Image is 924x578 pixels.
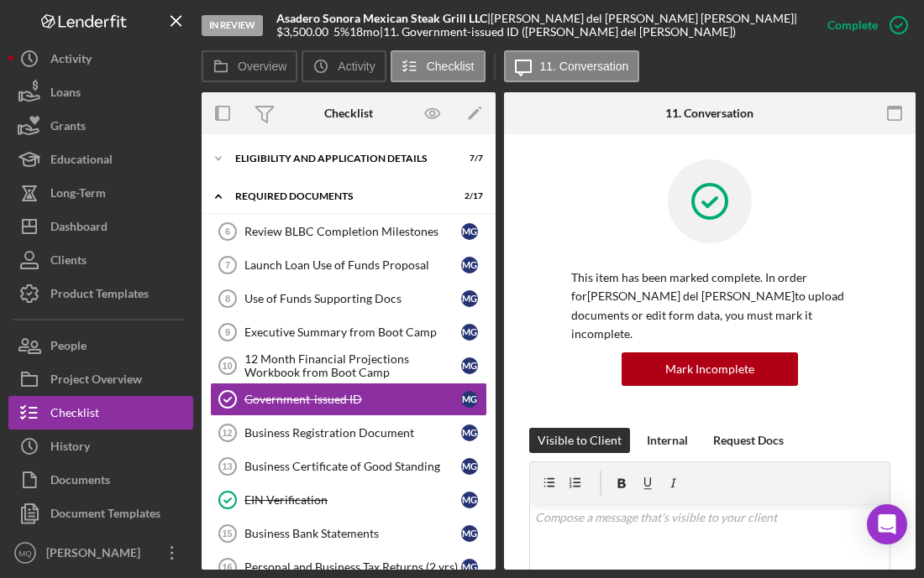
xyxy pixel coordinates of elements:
[8,76,193,109] button: Loans
[222,529,232,539] tspan: 15
[50,329,87,367] div: People
[8,42,193,76] button: Activity
[349,25,380,39] div: 18 mo
[8,277,193,310] button: Product Templates
[638,428,696,453] button: Internal
[222,562,232,572] tspan: 16
[18,549,31,558] text: MQ
[244,325,461,339] div: Executive Summary from Boot Camp
[244,560,461,574] div: Personal and Business Tax Returns (2 yrs)
[705,428,792,453] button: Request Docs
[50,463,110,501] div: Documents
[491,12,797,25] div: [PERSON_NAME] del [PERSON_NAME] [PERSON_NAME] |
[50,109,86,147] div: Grants
[453,191,483,201] div: 2 / 17
[225,227,230,237] tspan: 6
[225,260,230,270] tspan: 7
[210,450,487,483] a: 13Business Certificate of Good StandingMG
[461,391,478,408] div: M G
[867,504,907,544] div: Open Intercom Messenger
[338,60,375,73] label: Activity
[461,559,478,575] div: M G
[222,428,232,438] tspan: 12
[50,277,149,315] div: Product Templates
[210,315,487,349] a: 9Executive Summary from Boot CampMG
[8,536,193,570] button: MQ[PERSON_NAME]
[50,362,142,400] div: Project Overview
[8,143,193,176] button: Educational
[244,352,461,379] div: 12 Month Financial Projections Workbook from Boot Camp
[244,493,461,507] div: EIN Verification
[8,396,193,430] button: Checklist
[324,107,373,120] div: Checklist
[453,154,483,164] div: 7 / 7
[202,15,263,36] div: In Review
[244,393,461,406] div: Government-issued ID
[50,497,160,534] div: Document Templates
[461,424,478,441] div: M G
[461,458,478,475] div: M G
[8,497,193,530] button: Document Templates
[50,243,87,281] div: Clients
[622,352,798,386] button: Mark Incomplete
[8,329,193,362] button: People
[461,290,478,307] div: M G
[504,50,640,82] button: 11. Conversation
[276,25,333,39] div: $3,500.00
[50,42,92,80] div: Activity
[202,50,297,82] button: Overview
[380,25,736,39] div: | 11. Government-issued ID ([PERSON_NAME] del [PERSON_NAME])
[210,416,487,450] a: 12Business Registration DocumentMG
[8,109,193,143] button: Grants
[50,176,106,214] div: Long-Term
[210,383,487,416] a: Government-issued IDMG
[276,11,487,25] b: Asadero Sonora Mexican Steak Grill LLC
[222,361,232,371] tspan: 10
[427,60,475,73] label: Checklist
[8,362,193,396] a: Project Overview
[8,176,193,210] button: Long-Term
[8,210,193,243] button: Dashboard
[244,426,461,440] div: Business Registration Document
[210,483,487,517] a: EIN VerificationMG
[210,349,487,383] a: 1012 Month Financial Projections Workbook from Boot CampMG
[461,492,478,508] div: M G
[665,107,753,120] div: 11. Conversation
[529,428,630,453] button: Visible to Client
[302,50,386,82] button: Activity
[538,428,622,453] div: Visible to Client
[210,215,487,248] a: 6Review BLBC Completion MilestonesMG
[571,268,848,344] p: This item has been marked complete. In order for [PERSON_NAME] del [PERSON_NAME] to upload docume...
[244,292,461,305] div: Use of Funds Supporting Docs
[461,223,478,240] div: M G
[222,461,232,471] tspan: 13
[665,352,754,386] div: Mark Incomplete
[244,460,461,473] div: Business Certificate of Good Standing
[540,60,629,73] label: 11. Conversation
[210,282,487,315] a: 8Use of Funds Supporting DocsMG
[50,143,113,180] div: Educational
[238,60,286,73] label: Overview
[713,428,784,453] div: Request Docs
[50,430,90,467] div: History
[235,191,441,201] div: Required Documents
[244,258,461,272] div: Launch Loan Use of Funds Proposal
[461,525,478,542] div: M G
[225,327,230,337] tspan: 9
[50,396,99,434] div: Checklist
[8,430,193,463] button: History
[8,463,193,497] button: Documents
[811,8,916,42] button: Complete
[244,527,461,540] div: Business Bank Statements
[50,210,108,247] div: Dashboard
[8,243,193,277] button: Clients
